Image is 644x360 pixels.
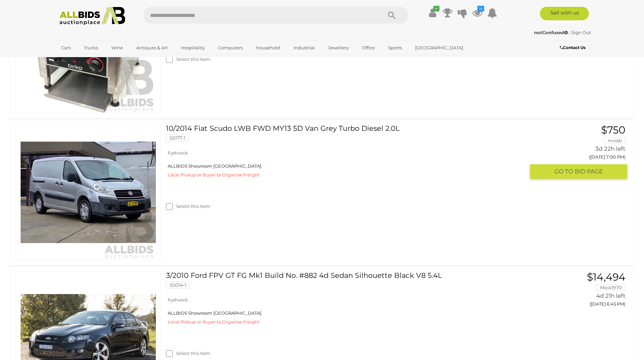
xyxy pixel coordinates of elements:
a: Trucks [79,42,102,53]
label: Select this item [166,56,210,63]
a: $14,494 Mick1970 4d 21h left ([DATE] 6:45 PM) [535,271,627,311]
a: notConfused [534,30,569,35]
span: BID PAGE [575,168,603,175]
a: Jewellery [324,42,353,53]
a: Industrial [289,42,319,53]
a: Sell with us [540,7,589,20]
a: ✔ [428,7,438,19]
img: 55177-1a_ex.jpg [21,125,156,260]
img: Allbids.com.au [56,7,129,25]
b: Contact Us [560,45,586,50]
a: Contact Us [560,44,587,51]
a: Sign Out [571,30,591,35]
a: 16 [472,7,482,19]
a: [GEOGRAPHIC_DATA] [411,42,468,53]
span: $750 [601,124,625,136]
label: Select this item [166,203,210,210]
a: Household [252,42,285,53]
strong: notConfused [534,30,568,35]
a: $750 moab 3d 22h left ([DATE] 7:00 PM) GO TOBID PAGE [535,124,627,179]
button: GO TOBID PAGE [530,164,627,179]
a: 3/2010 Ford FPV GT FG Mk1 Build No. #882 4d Sedan Silhouette Black V8 5.4L 55014-1 [171,271,525,293]
span: GO TO [554,168,575,175]
a: Cars [57,42,75,53]
a: Antiques & Art [132,42,172,53]
a: Computers [214,42,247,53]
a: Wine [107,42,127,53]
i: 16 [477,6,484,11]
a: Hospitality [176,42,209,53]
label: Select this item [166,350,210,357]
a: 10/2014 Fiat Scudo LWB FWD MY13 5D Van Grey Turbo Diesel 2.0L 55177-1 [171,124,525,146]
a: Sports [384,42,406,53]
i: ✔ [433,6,439,11]
span: | [569,30,570,35]
a: Office [358,42,379,53]
button: Search [375,7,409,24]
span: $14,494 [587,271,625,283]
